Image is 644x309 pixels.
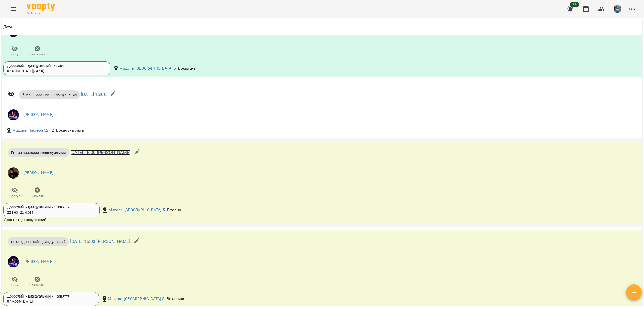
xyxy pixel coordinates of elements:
span: Прогул [9,52,20,57]
a: [PERSON_NAME] [23,112,53,118]
div: Sort [3,24,12,30]
a: Muzone, [GEOGRAPHIC_DATA] 5 [108,207,165,213]
div: Дорослий індивідуальний - 4 заняття [7,294,95,299]
span: UA [629,6,635,12]
button: Menu [7,2,20,16]
img: 3a854076b421d13a6edc63091e3ec111.png [8,167,19,179]
div: Гітарна [166,206,182,214]
span: For Business [27,11,55,15]
div: Дорослий індивідуальний - 4 заняття [7,63,107,68]
button: Скасувати [26,44,49,59]
button: UA [627,4,637,14]
span: Дата [3,24,641,30]
a: [DATE] 15:00 [81,92,106,97]
div: Урок не підтверджений [3,217,427,223]
span: Скасувати [29,282,46,287]
a: [DATE] 16:00 [PERSON_NAME] [70,239,130,244]
div: [2] Вокальна мала [49,127,85,134]
img: 5f818c176d200d682dc702604320a81e.png [8,109,19,120]
span: Скасувати [29,194,46,198]
a: [DATE] 16:00 [PERSON_NAME] [70,150,131,155]
span: 99+ [570,2,579,7]
div: Вокальна [177,65,196,72]
a: Muzone, [GEOGRAPHIC_DATA] 5 [108,296,164,302]
div: Вокальна [165,295,185,303]
span: Скасувати [29,52,46,57]
button: Прогул [3,185,26,201]
a: [PERSON_NAME] [23,170,53,176]
span: Вокал дорослий індивідуальний [19,92,80,97]
a: [PERSON_NAME] [23,259,53,265]
div: Дорослий індивідуальний - 4 заняття22 вер- 22 жовт [3,203,100,217]
b: ( 747.5 ) [33,69,44,73]
button: Прогул [3,274,26,290]
div: 07 жовт - [DATE] [7,68,44,73]
img: Voopty Logo [27,3,55,11]
span: Вокал дорослий індивідуальний [8,239,69,244]
div: Дата [3,24,12,30]
div: Дорослий індивідуальний - 4 заняття [7,205,96,210]
div: Дорослий індивідуальний - 4 заняття07 жовт- [DATE] [3,292,99,306]
a: Muzone, Пастера 52 [12,128,49,133]
div: Дорослий індивідуальний - 4 заняття07 жовт- [DATE](747.5) [3,61,110,75]
div: 22 вер - 22 жовт [7,210,33,215]
img: 0fc4f9d522d3542c56c5d1a1096ba97a.jpg [614,5,621,13]
button: Скасувати [26,185,49,201]
span: Гітара дорослий індивідуальний [8,150,69,155]
button: Прогул [3,44,26,59]
button: Скасувати [26,274,49,290]
span: Прогул [9,194,20,198]
div: 07 жовт - [DATE] [7,299,33,304]
a: Muzone, [GEOGRAPHIC_DATA] 5 [119,66,176,71]
span: Прогул [9,282,20,287]
img: 5f818c176d200d682dc702604320a81e.png [8,256,19,267]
